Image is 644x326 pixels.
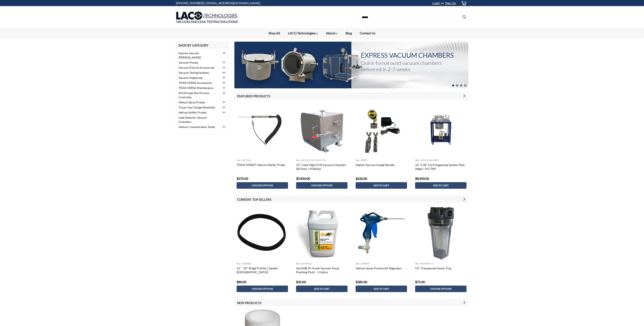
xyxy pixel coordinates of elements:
a: sku: LGR00B [237,262,251,265]
a: Shop All [265,29,284,38]
a: Add to Cart [415,182,466,189]
a: Helium Spray Probes [176,100,221,105]
span: LVOFF1G [301,262,312,265]
span: sku: [415,262,420,265]
a: Add to Cart [356,182,407,189]
span: sku: [356,159,360,162]
h2: Shop By Category [176,42,228,49]
a: Vacuum Degassing [176,75,221,80]
span: $385.00 [356,280,367,284]
a: LACO Technologies [284,29,322,38]
h2: New Products [234,299,468,306]
span: $620.00 [356,177,367,180]
a: Helium Spray Probe with Regulator [356,266,407,274]
span: sku: [356,262,360,265]
a: sku: LSP-01A [237,159,251,162]
a: Digital Vacuum Gauge Bundle [356,163,407,171]
span: Add to Cart [373,287,389,290]
a: VacOil® FF Grade Vacuum Pump Flushing Fluid - 1 Gallon [296,266,347,274]
a: Helium Concentration Tester [176,124,221,129]
span: Add to Cart [433,184,449,187]
a: sku: LVC121212-3322-CH [296,159,326,162]
a: sku: MV300-9.5 [415,262,433,265]
span: DGB1 [361,159,368,162]
span: LHSP04 [361,262,370,265]
a: TITAN VERSA Accessories [176,80,221,85]
span: $80.00 [237,280,246,284]
a: sku: DGB1 [356,159,368,162]
h2: Current Top Sellers [234,196,468,203]
span: MV300-9.5 [420,262,433,265]
span: Choose Options [430,287,451,290]
span: $75.00 [415,280,425,284]
span: $8,950.00 [415,177,429,180]
a: 12" X 18" Cart Degassing System (Two Stage / 14 CFM) [415,163,466,171]
a: About [322,29,342,38]
img: TITAN VERSA™ Helium Sniffer Probe [235,114,290,145]
a: Choose Options [296,182,347,189]
span: LGR00B [242,262,251,265]
a: 9.5" Transparent Sump Trap [415,266,466,274]
span: Choose Options [311,184,332,187]
a: Vacuum Parts & Accessories [176,65,221,70]
img: 12" X 18" Cart Degassing System (Two Stage / 14 CFM) [413,114,469,145]
span: $5,850.00 [296,177,310,180]
h2: Featured Products [234,92,468,99]
span: $35.00 [296,280,306,284]
a: Contact Us [356,29,380,38]
a: Add to Cart [356,286,407,292]
span: LVC121212-3322-CH [301,159,326,162]
button: Next [463,198,466,201]
a: Express Vacuum [PERSON_NAME] [176,51,221,60]
span: Add to Cart [314,287,330,290]
a: sku: VDS1218015HS [415,159,438,162]
a: Add to Cart [296,286,347,292]
span: VDS1218015HS [420,159,438,162]
a: Choose Options [415,286,466,292]
button: Previous [459,301,462,304]
a: sku: LVOFF1G [296,262,312,265]
button: 1 of 4 [452,84,454,87]
span: Choose Options [252,287,273,290]
a: TITAN VERSA™ Helium Sniffer Probe [237,163,288,171]
span: LSP-01A [242,159,251,162]
a: Helium Sniffer Probes [176,110,221,115]
a: cart-preview-dropdown [458,0,468,6]
span: or [440,1,444,5]
span: Add to Cart [373,184,389,187]
span: sku: [237,159,241,162]
a: sku: LHSP04 [356,262,370,265]
button: 2 of 4 [456,84,458,87]
a: hero image slide [234,42,468,88]
img: Digital Vacuum Gauge Bundle [360,102,402,157]
button: Previous [459,198,462,201]
a: TITAN VERSA Maintenance [176,85,221,90]
a: Choose Options [237,286,288,292]
button: Next [463,301,466,304]
a: Choose Options [237,182,288,189]
a: ATLAS Leak Test Process Controller [176,90,221,100]
span: $375.00 [237,177,248,180]
span: sku: [415,159,420,162]
img: LACO Technologies [176,7,238,27]
img: VacOil® FF Grade Vacuum Pump Flushing Fluid - 1 Gallon [294,205,350,261]
span: sku: [296,159,301,162]
a: Leak Detector Vacuum Chambers [176,115,221,124]
a: Vacuum Testing Systems [176,70,221,75]
a: 12" Cube High (CH) Vacuum Chamber (SS Door / SS Body) [296,163,347,171]
button: Next [463,94,466,97]
img: 9.5" Clear Sump [413,205,469,261]
span: sku: [296,262,301,265]
a: Blog [342,29,356,38]
button: Previous [459,94,462,97]
span: Choose Options [252,184,273,187]
a: Tracer Gas Charge Manifolds [176,105,221,110]
a: Vacuum Pumps [176,60,221,65]
a: 12" - 50" Ridge Profile L Gasket ([GEOGRAPHIC_DATA]) [237,266,288,274]
button: 4 of 4 [464,84,466,87]
button: 3 of 4 [460,84,462,87]
span: sku: [237,262,241,265]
